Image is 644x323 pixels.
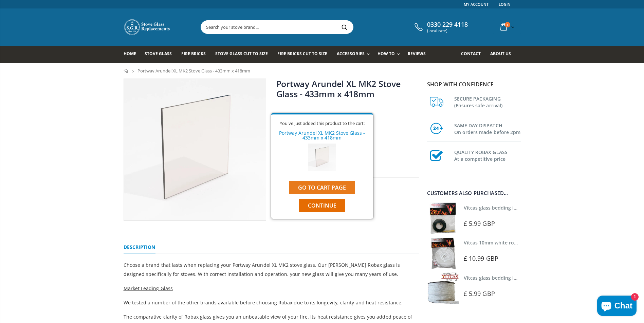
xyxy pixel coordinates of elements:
a: Go to cart page [289,181,355,194]
a: How To [378,46,403,63]
span: Accessories [337,51,364,57]
img: Stove Glass Replacement [124,19,171,36]
a: About us [490,46,516,63]
span: £ 5.99 GBP [464,219,495,228]
span: Home [124,51,136,57]
a: Portway Arundel XL MK2 Stove Glass - 433mm x 418mm [276,78,401,100]
h3: QUALITY ROBAX GLASS At a competitive price [454,148,521,163]
a: Vitcas 10mm white rope kit - includes rope seal and glue! [464,239,597,246]
a: Fire Bricks [181,46,211,63]
span: Stove Glass [145,51,172,57]
div: Customers also purchased... [427,191,521,196]
span: Fire Bricks [181,51,206,57]
span: About us [490,51,511,57]
span: We tested a number of the other brands available before choosing Robax due to its longevity, clar... [124,299,403,306]
h3: SECURE PACKAGING (Ensures safe arrival) [454,94,521,109]
a: Contact [461,46,486,63]
img: Vitcas white rope, glue and gloves kit 10mm [427,237,459,269]
a: Stove Glass Cut To Size [215,46,273,63]
div: You've just added this product to the cart: [276,121,368,126]
span: Contact [461,51,481,57]
a: Vitcas glass bedding in tape - 2mm x 15mm x 2 meters (White) [464,275,608,281]
img: Portway Arundel XL MK2 Stove Glass - 433mm x 418mm [308,144,336,171]
a: Accessories [337,46,373,63]
span: How To [378,51,395,57]
span: Continue [308,202,336,209]
span: 1 [505,22,510,27]
inbox-online-store-chat: Shopify online store chat [595,296,639,318]
a: Vitcas glass bedding in tape - 2mm x 10mm x 2 meters [464,204,590,211]
a: Portway Arundel XL MK2 Stove Glass - 433mm x 418mm [279,130,365,141]
button: Search [337,21,352,34]
span: Stove Glass Cut To Size [215,51,268,57]
span: Portway Arundel XL MK2 Stove Glass - 433mm x 418mm [137,68,250,74]
span: Market Leading Glass [124,285,173,292]
span: Reviews [408,51,426,57]
a: Reviews [408,46,431,63]
a: Home [124,69,129,73]
a: 1 [498,20,516,34]
img: Portway_Arundel_XL_MK2_Stove_Glass_800x_crop_center.webp [124,79,266,220]
h3: SAME DAY DISPATCH On orders made before 2pm [454,121,521,136]
input: Search your stove brand... [201,21,429,34]
span: (local rate) [427,28,468,33]
button: Continue [299,199,345,212]
span: 0330 229 4118 [427,21,468,28]
p: Shop with confidence [427,80,521,88]
span: Choose a brand that lasts when replacing your Portway Arundel XL MK2 stove glass. Our [PERSON_NAM... [124,262,400,277]
span: £ 10.99 GBP [464,254,498,262]
a: Description [124,241,155,254]
a: Fire Bricks Cut To Size [277,46,332,63]
span: Fire Bricks Cut To Size [277,51,327,57]
img: Vitcas stove glass bedding in tape [427,202,459,234]
span: £ 5.99 GBP [464,289,495,298]
a: Stove Glass [145,46,177,63]
a: 0330 229 4118 (local rate) [413,21,468,33]
img: Vitcas stove glass bedding in tape [427,273,459,304]
a: Home [124,46,141,63]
